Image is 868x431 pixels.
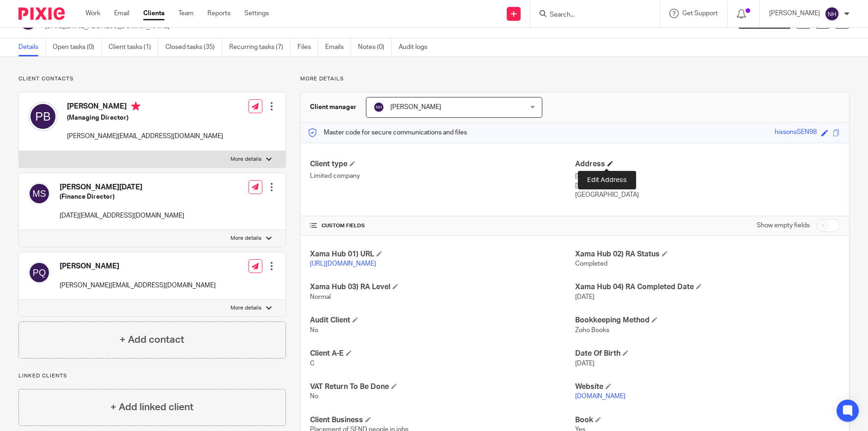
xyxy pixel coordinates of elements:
[575,249,840,259] h4: Xama Hub 02) RA Status
[310,261,376,267] a: [URL][DOMAIN_NAME]
[28,261,50,284] img: svg%3E
[310,360,315,367] span: C
[575,360,595,367] span: [DATE]
[575,349,840,358] h4: Date Of Birth
[308,128,467,137] p: Master code for secure communications and files
[575,327,609,334] span: Zoho Books
[28,182,50,205] img: svg%3E
[60,192,184,201] h5: (Finance Director)
[310,349,575,358] h4: Client A-E
[682,10,718,17] span: Get Support
[231,235,261,242] p: More details
[310,294,331,300] span: Normal
[310,249,575,259] h4: Xama Hub 01) URL
[60,281,216,290] p: [PERSON_NAME][EMAIL_ADDRESS][DOMAIN_NAME]
[18,7,65,20] img: Pixie
[28,102,58,131] img: svg%3E
[757,221,810,230] label: Show empty fields
[310,415,575,425] h4: Client Business
[310,222,575,230] h4: CUSTOM FIELDS
[60,261,216,271] h4: [PERSON_NAME]
[575,159,840,169] h4: Address
[775,127,817,138] div: hixsonsSEN98
[575,415,840,425] h4: Book
[85,9,100,18] a: Work
[231,304,261,312] p: More details
[310,316,575,325] h4: Audit Client
[18,75,286,83] p: Client contacts
[390,104,441,110] span: [PERSON_NAME]
[207,9,231,18] a: Reports
[110,400,194,414] h4: + Add linked client
[325,38,351,56] a: Emails
[575,171,840,181] p: [STREET_ADDRESS]
[18,38,46,56] a: Details
[231,156,261,163] p: More details
[310,282,575,292] h4: Xama Hub 03) RA Level
[143,9,164,18] a: Clients
[575,181,840,190] p: [STREET_ADDRESS]
[825,6,839,21] img: svg%3E
[549,11,632,19] input: Search
[229,38,291,56] a: Recurring tasks (7)
[178,9,194,18] a: Team
[575,282,840,292] h4: Xama Hub 04) RA Completed Date
[310,382,575,392] h4: VAT Return To Be Done
[310,171,575,181] p: Limited company
[300,75,850,83] p: More details
[575,261,607,267] span: Completed
[60,211,184,220] p: [DATE][EMAIL_ADDRESS][DOMAIN_NAME]
[575,393,625,400] a: [DOMAIN_NAME]
[109,38,158,56] a: Client tasks (1)
[399,38,434,56] a: Audit logs
[244,9,269,18] a: Settings
[575,316,840,325] h4: Bookkeeping Method
[114,9,129,18] a: Email
[67,113,223,122] h5: (Managing Director)
[575,190,840,200] p: [GEOGRAPHIC_DATA]
[120,333,184,347] h4: + Add contact
[310,327,318,334] span: No
[310,159,575,169] h4: Client type
[131,102,140,111] i: Primary
[310,393,318,400] span: No
[60,182,184,192] h4: [PERSON_NAME][DATE]
[165,38,222,56] a: Closed tasks (35)
[575,382,840,392] h4: Website
[18,372,286,380] p: Linked clients
[575,294,595,300] span: [DATE]
[358,38,392,56] a: Notes (0)
[67,132,223,141] p: [PERSON_NAME][EMAIL_ADDRESS][DOMAIN_NAME]
[373,102,384,113] img: svg%3E
[67,102,223,113] h4: [PERSON_NAME]
[53,38,102,56] a: Open tasks (0)
[297,38,318,56] a: Files
[310,103,357,112] h3: Client manager
[769,9,820,18] p: [PERSON_NAME]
